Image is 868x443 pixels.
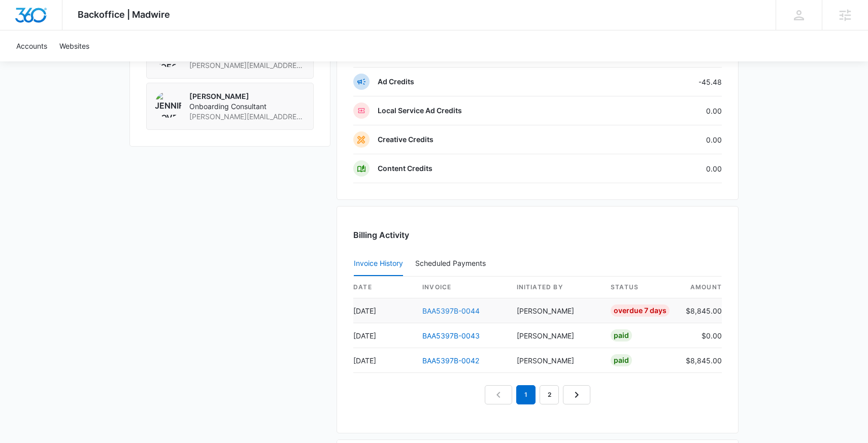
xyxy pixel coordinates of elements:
button: Invoice History [354,252,403,276]
p: [PERSON_NAME] [189,91,305,101]
p: Content Credits [378,163,432,174]
a: Page 2 [540,385,559,404]
th: status [603,277,678,298]
td: 0.00 [614,96,722,125]
td: [DATE] [353,323,414,348]
td: [PERSON_NAME] [509,348,603,373]
img: Jennifer Cover [155,91,181,118]
div: Paid [611,329,632,342]
td: $8,845.00 [678,348,722,373]
td: 0.00 [614,154,722,183]
p: Creative Credits [378,134,433,145]
span: Onboarding Consultant [189,101,305,112]
td: [DATE] [353,298,414,323]
span: [PERSON_NAME][EMAIL_ADDRESS][PERSON_NAME][DOMAIN_NAME] [189,60,305,71]
div: Overdue 7 Days [611,304,670,317]
span: [PERSON_NAME][EMAIL_ADDRESS][DOMAIN_NAME] [189,112,305,122]
a: BAA5397B-0043 [422,331,480,340]
td: -45.48 [614,67,722,96]
td: [PERSON_NAME] [509,298,603,323]
div: Scheduled Payments [415,260,490,267]
div: Paid [611,354,632,366]
td: [PERSON_NAME] [509,323,603,348]
a: Websites [53,30,95,61]
th: amount [678,277,722,298]
p: Local Service Ad Credits [378,106,462,116]
td: 0.00 [614,125,722,154]
a: BAA5397B-0044 [422,306,480,315]
a: Next Page [563,385,590,404]
p: Ad Credits [378,77,414,87]
th: date [353,277,414,298]
th: invoice [414,277,509,298]
a: Accounts [10,30,53,61]
td: $0.00 [678,323,722,348]
td: $8,845.00 [678,298,722,323]
nav: Pagination [485,385,590,404]
em: 1 [516,385,536,404]
a: BAA5397B-0042 [422,356,479,365]
h3: Billing Activity [353,229,722,241]
td: [DATE] [353,348,414,373]
th: Initiated By [509,277,603,298]
span: Backoffice | Madwire [78,9,170,20]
